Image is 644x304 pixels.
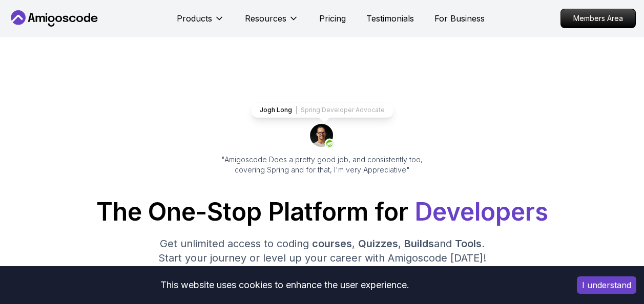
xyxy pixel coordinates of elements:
p: Get unlimited access to coding , , and . Start your journey or level up your career with Amigosco... [150,236,494,265]
a: Testimonials [366,12,414,25]
span: courses [312,237,352,250]
button: Accept cookies [577,276,636,294]
a: For Business [434,12,485,25]
div: This website uses cookies to enhance the user experience. [8,274,562,296]
a: Members Area [560,9,636,28]
p: Products [177,12,212,25]
p: Spring Developer Advocate [301,106,385,114]
button: Products [177,12,224,33]
a: Pricing [319,12,346,25]
p: "Amigoscode Does a pretty good job, and consistently too, covering Spring and for that, I'm very ... [207,155,437,175]
button: Resources [245,12,299,33]
p: Members Area [561,9,635,28]
p: Jogh Long [260,106,292,114]
span: Developers [414,197,548,227]
img: josh long [310,124,335,148]
span: Quizzes [358,237,398,250]
span: Tools [455,237,482,250]
span: Builds [404,237,434,250]
h1: The One-Stop Platform for [8,200,636,224]
p: Resources [245,12,286,25]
